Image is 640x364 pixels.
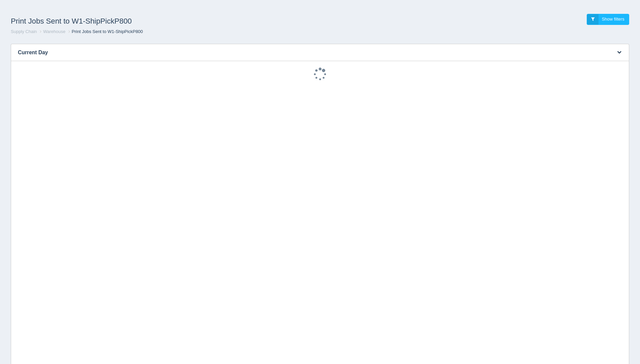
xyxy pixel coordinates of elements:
[11,14,320,29] h1: Print Jobs Sent to W1-ShipPickP800
[67,29,143,35] li: Print Jobs Sent to W1-ShipPickP800
[587,14,629,25] a: Show filters
[11,44,608,61] h3: Current Day
[43,29,65,34] a: Warehouse
[602,17,624,22] span: Show filters
[11,29,37,34] a: Supply Chain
